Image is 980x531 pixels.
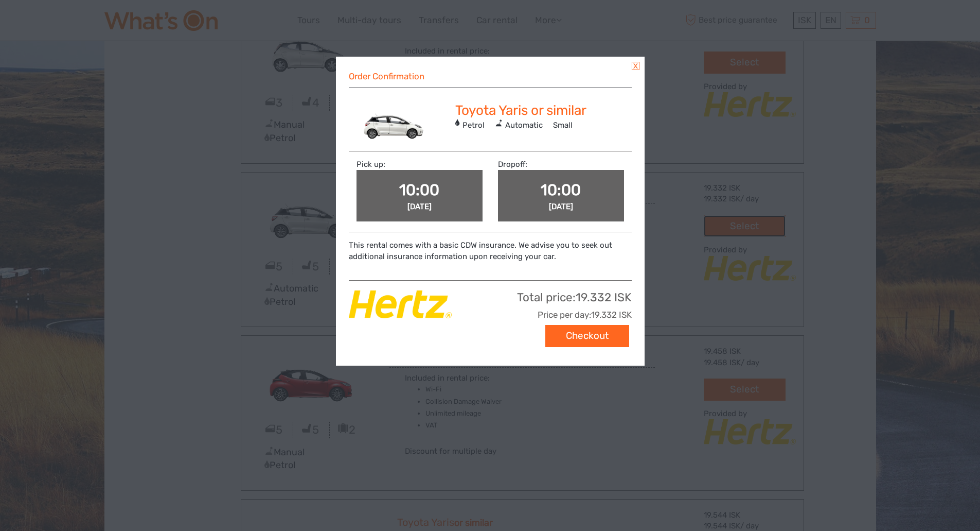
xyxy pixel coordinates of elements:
h4: Price per day: [349,310,632,320]
span: Dropoff: [498,160,527,169]
span: 10:00 [541,181,581,199]
h3: Total price: [349,290,632,304]
span: 19.332 ISK [591,310,632,320]
h4: Order Confirmation [349,70,632,82]
h2: Toyota Yaris or similar [349,102,632,119]
span: This rental comes with a basic CDW insurance. We advise you to seek out additional insurance info... [349,241,612,261]
p: Small [349,119,621,132]
span: 19.332 ISK [576,290,632,304]
span: [DATE] [549,202,573,211]
p: Automatic [505,119,543,132]
span: [DATE] [407,202,432,211]
span: Pick up: [357,160,385,169]
button: Checkout [545,325,629,347]
img: Hertz_Car_Rental.png [349,290,452,318]
span: 10:00 [399,181,439,199]
img: EDAN.png [349,98,440,150]
p: Petrol [462,119,485,132]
